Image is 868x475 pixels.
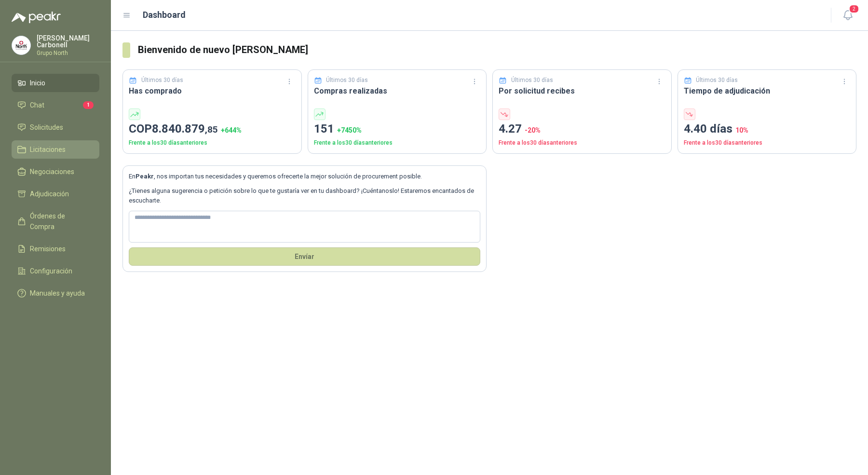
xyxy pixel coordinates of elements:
span: Licitaciones [30,144,66,155]
p: Últimos 30 días [696,76,738,85]
img: Logo peakr [12,12,61,23]
span: + 644 % [221,126,242,134]
span: ,85 [205,124,218,135]
span: Manuales y ayuda [30,288,85,299]
a: Chat1 [12,96,99,114]
p: 4.27 [499,120,665,138]
a: Adjudicación [12,185,99,203]
span: Negociaciones [30,166,74,177]
a: Licitaciones [12,140,99,159]
p: Frente a los 30 días anteriores [314,138,481,148]
h3: Has comprado [129,85,296,97]
p: Grupo North [37,50,99,56]
span: Chat [30,100,44,110]
button: Envíar [129,247,480,266]
p: Frente a los 30 días anteriores [129,138,296,148]
span: Remisiones [30,244,66,254]
a: Inicio [12,74,99,92]
a: Solicitudes [12,118,99,136]
span: Adjudicación [30,189,69,199]
span: 2 [849,4,859,14]
p: 4.40 días [684,120,851,138]
a: Negociaciones [12,163,99,181]
h3: Por solicitud recibes [499,85,665,97]
a: Configuración [12,262,99,280]
img: Company Logo [12,36,30,54]
span: -20 % [525,126,541,134]
p: Últimos 30 días [141,76,183,85]
span: Solicitudes [30,122,63,133]
span: 10 % [735,126,748,134]
a: Órdenes de Compra [12,207,99,236]
button: 2 [839,7,856,24]
p: ¿Tienes alguna sugerencia o petición sobre lo que te gustaría ver en tu dashboard? ¡Cuéntanoslo! ... [129,186,480,206]
p: Últimos 30 días [326,76,368,85]
span: 1 [83,101,94,109]
span: 8.840.879 [152,122,218,136]
p: COP [129,120,296,138]
h3: Tiempo de adjudicación [684,85,851,97]
span: Órdenes de Compra [30,211,90,232]
h1: Dashboard [143,8,186,22]
a: Remisiones [12,240,99,258]
h3: Compras realizadas [314,85,481,97]
span: Configuración [30,266,72,276]
p: [PERSON_NAME] Carbonell [37,35,99,48]
p: 151 [314,120,481,138]
span: Inicio [30,78,45,88]
p: Últimos 30 días [511,76,553,85]
p: Frente a los 30 días anteriores [684,138,851,148]
b: Peakr [136,173,154,180]
a: Manuales y ayuda [12,284,99,302]
p: En , nos importan tus necesidades y queremos ofrecerte la mejor solución de procurement posible. [129,172,480,181]
span: + 7450 % [337,126,362,134]
p: Frente a los 30 días anteriores [499,138,665,148]
h3: Bienvenido de nuevo [PERSON_NAME] [138,42,856,57]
